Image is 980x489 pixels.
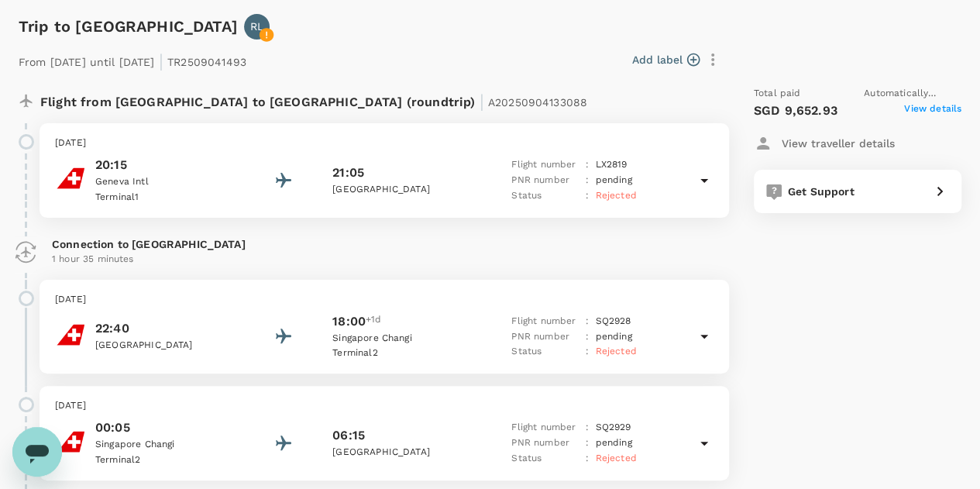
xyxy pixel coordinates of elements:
[332,331,472,346] p: Singapore Changi
[586,173,589,188] p: :
[12,427,62,477] iframe: Button to launch messaging window
[595,314,631,329] p: SQ 2928
[332,445,472,460] p: [GEOGRAPHIC_DATA]
[95,319,235,338] p: 22:40
[511,173,579,188] p: PNR number
[488,96,587,108] span: A20250904133088
[40,86,587,114] p: Flight from [GEOGRAPHIC_DATA] to [GEOGRAPHIC_DATA] (roundtrip)
[595,329,631,345] p: pending
[595,190,636,201] span: Rejected
[19,46,246,74] p: From [DATE] until [DATE] TR2509041493
[754,102,837,120] p: SGD 9,652.93
[595,453,636,463] span: Rejected
[55,292,714,308] p: [DATE]
[511,436,579,451] p: PNR number
[95,174,235,190] p: Geneva Intl
[332,346,472,361] p: Terminal 2
[95,453,235,468] p: Terminal 2
[754,129,895,157] button: View traveller details
[586,436,589,451] p: :
[511,344,579,360] p: Status
[95,190,235,205] p: Terminal 1
[511,157,579,173] p: Flight number
[332,164,364,182] p: 21:05
[595,420,631,436] p: SQ 2929
[332,426,365,445] p: 06:15
[586,188,589,204] p: :
[55,426,86,457] img: SWISS
[595,173,631,188] p: pending
[632,52,700,67] button: Add label
[511,188,579,204] p: Status
[586,451,589,467] p: :
[19,14,238,39] h6: Trip to [GEOGRAPHIC_DATA]
[586,314,589,329] p: :
[511,329,579,345] p: PNR number
[586,157,589,173] p: :
[95,338,235,353] p: [GEOGRAPHIC_DATA]
[586,344,589,360] p: :
[511,314,579,329] p: Flight number
[479,91,483,112] span: |
[55,163,86,194] img: SWISS
[511,420,579,436] p: Flight number
[52,236,717,252] p: Connection to [GEOGRAPHIC_DATA]
[782,136,895,151] p: View traveller details
[332,312,366,331] p: 18:00
[55,136,714,151] p: [DATE]
[788,185,854,198] span: Get Support
[366,312,381,331] span: +1d
[864,86,961,102] span: Automatically rejected by system
[586,420,589,436] p: :
[95,156,235,174] p: 20:15
[95,437,235,453] p: Singapore Changi
[595,436,631,451] p: pending
[754,86,801,102] span: Total paid
[904,102,961,120] span: View details
[250,19,263,34] p: RL
[511,451,579,467] p: Status
[55,398,714,414] p: [DATE]
[586,329,589,345] p: :
[595,157,627,173] p: LX 2819
[159,50,163,72] span: |
[55,319,86,350] img: SWISS
[595,346,636,356] span: Rejected
[332,182,472,198] p: [GEOGRAPHIC_DATA]
[52,252,717,267] p: 1 hour 35 minutes
[95,418,235,437] p: 00:05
